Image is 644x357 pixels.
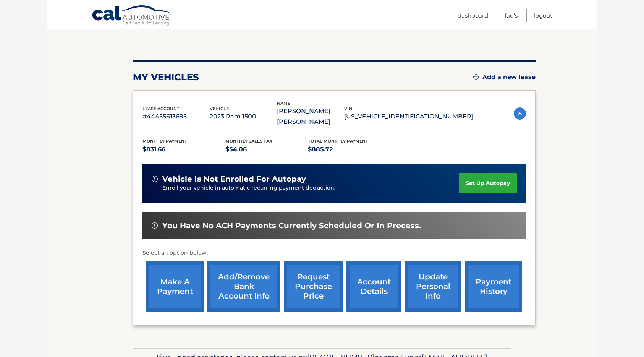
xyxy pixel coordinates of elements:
[133,71,199,83] h2: my vehicles
[308,138,368,144] span: Total Monthly Payment
[308,144,391,155] p: $885.72
[277,101,290,106] span: name
[162,221,421,230] span: You have no ACH payments currently scheduled or in process.
[162,174,306,184] span: vehicle is not enrolled for autopay
[458,9,488,22] a: Dashboard
[146,261,204,312] a: make a payment
[142,144,225,155] p: $831.66
[346,261,401,312] a: account details
[534,9,552,22] a: Logout
[152,176,158,182] img: alert-white.svg
[142,138,187,144] span: Monthly Payment
[142,111,210,122] p: #44455613695
[225,144,308,155] p: $54.06
[344,111,473,122] p: [US_VEHICLE_IDENTIFICATION_NUMBER]
[152,222,158,229] img: alert-white.svg
[210,111,277,122] p: 2023 Ram 1500
[207,261,280,312] a: Add/Remove bank account info
[142,106,180,111] span: lease account
[162,184,459,192] p: Enroll your vehicle in automatic recurring payment deduction.
[277,106,344,127] p: [PERSON_NAME] [PERSON_NAME]
[405,261,461,312] a: update personal info
[514,107,526,120] img: accordion-active.svg
[284,261,343,312] a: request purchase price
[473,73,536,81] a: Add a new lease
[459,173,517,193] a: set up autopay
[210,106,229,111] span: vehicle
[505,9,518,22] a: FAQ's
[344,106,352,111] span: vin
[92,5,172,27] a: Cal Automotive
[225,138,272,144] span: Monthly sales Tax
[142,248,526,258] p: Select an option below:
[465,261,522,312] a: payment history
[473,74,479,80] img: add.svg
